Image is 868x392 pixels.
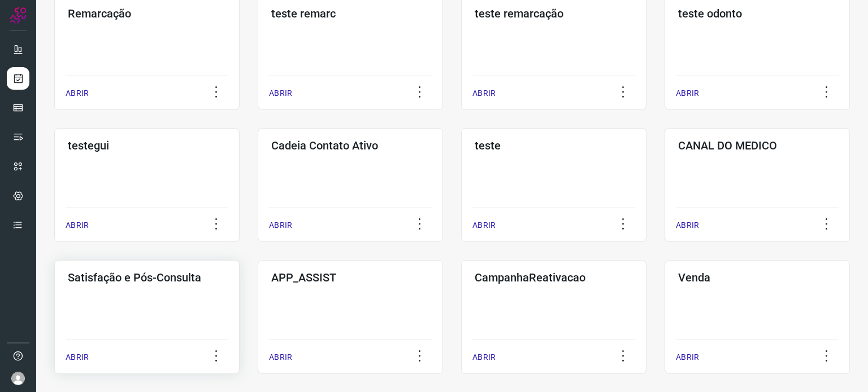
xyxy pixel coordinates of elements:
h3: Cadeia Contato Ativo [271,139,429,152]
p: ABRIR [472,351,496,363]
p: ABRIR [269,351,292,363]
h3: teste remarc [271,7,429,20]
p: ABRIR [472,219,496,231]
p: ABRIR [66,87,89,99]
h3: Remarcação [68,7,226,20]
h3: CampanhaReativacao [475,271,633,284]
p: ABRIR [676,219,699,231]
h3: Satisfação e Pós-Consulta [68,271,226,284]
img: avatar-user-boy.jpg [11,372,25,385]
h3: teste remarcação [475,7,633,20]
p: ABRIR [676,87,699,99]
p: ABRIR [472,87,496,99]
p: ABRIR [269,87,292,99]
h3: APP_ASSIST [271,271,429,284]
p: ABRIR [676,351,699,363]
h3: teste [475,139,633,152]
h3: CANAL DO MEDICO [678,139,836,152]
img: Logo [10,7,27,24]
p: ABRIR [66,219,89,231]
p: ABRIR [66,351,89,363]
h3: Venda [678,271,836,284]
p: ABRIR [269,219,292,231]
h3: teste odonto [678,7,836,20]
h3: testegui [68,139,226,152]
